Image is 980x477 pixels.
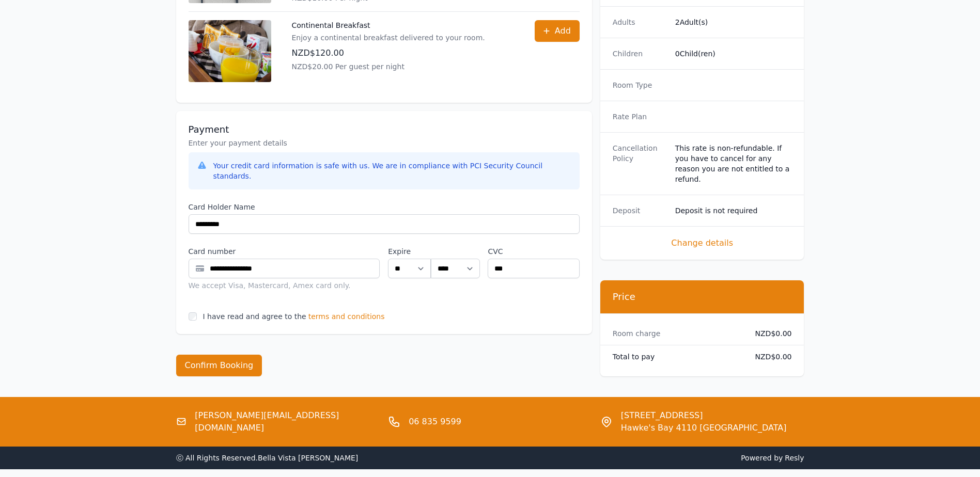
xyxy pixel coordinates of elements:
div: Your credit card information is safe with us. We are in compliance with PCI Security Council stan... [213,161,571,181]
dt: Room charge [613,328,729,339]
dd: NZD$0.00 [738,352,792,362]
span: Add [555,25,571,37]
span: Hawke's Bay 4110 [GEOGRAPHIC_DATA] [621,422,787,434]
dd: NZD$0.00 [738,328,792,339]
dt: Children [613,49,667,59]
dt: Rate Plan [613,112,667,122]
dd: 0 Child(ren) [675,49,792,59]
dd: 2 Adult(s) [675,17,792,27]
span: terms and conditions [308,311,385,322]
p: NZD$20.00 Per guest per night [292,61,485,72]
span: Change details [613,237,792,249]
label: Card Holder Name [189,202,580,212]
a: Resly [785,454,804,462]
p: Continental Breakfast [292,20,485,30]
img: Continental Breakfast [189,20,271,82]
a: 06 835 9599 [409,416,461,428]
button: Confirm Booking [176,355,262,376]
label: Card number [189,246,380,257]
h3: Price [613,291,792,303]
div: We accept Visa, Mastercard, Amex card only. [189,280,380,291]
dt: Cancellation Policy [613,143,667,184]
button: Add [535,20,580,42]
label: . [431,246,479,257]
label: CVC [488,246,579,257]
dt: Adults [613,17,667,27]
a: [PERSON_NAME][EMAIL_ADDRESS][DOMAIN_NAME] [195,409,380,434]
p: NZD$120.00 [292,47,485,59]
dd: Deposit is not required [675,205,792,216]
dt: Total to pay [613,352,729,362]
label: Expire [388,246,431,257]
dt: Deposit [613,205,667,216]
dt: Room Type [613,80,667,90]
p: Enjoy a continental breakfast delivered to your room. [292,33,485,43]
h3: Payment [189,123,580,136]
p: Enter your payment details [189,138,580,148]
label: I have read and agree to the [203,312,306,321]
span: [STREET_ADDRESS] [621,409,787,422]
span: Powered by [494,453,804,463]
span: ⓒ All Rights Reserved. Bella Vista [PERSON_NAME] [176,454,359,462]
div: This rate is non-refundable. If you have to cancel for any reason you are not entitled to a refund. [675,143,792,184]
